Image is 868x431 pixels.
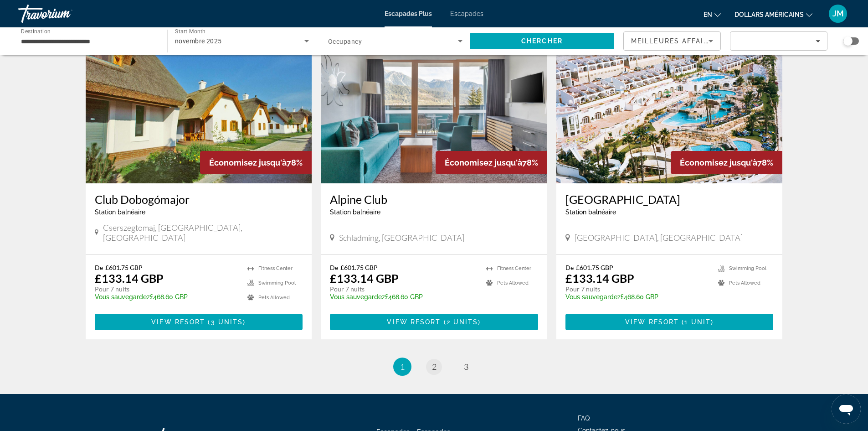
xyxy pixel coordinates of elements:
[671,151,782,174] div: 78%
[339,233,464,243] span: Schladming, [GEOGRAPHIC_DATA]
[565,285,709,293] p: Pour 7 nuits
[95,314,303,330] button: View Resort(3 units)
[175,37,222,45] span: novembre 2025
[209,158,287,167] span: Économisez jusqu'à
[826,4,850,23] button: Menu utilisateur
[436,151,547,174] div: 78%
[734,8,812,21] button: Changer de devise
[704,8,721,21] button: Changer de langue
[258,295,290,301] span: Pets Allowed
[565,192,774,206] a: [GEOGRAPHIC_DATA]
[565,293,709,301] p: £468.60 GBP
[95,293,239,301] p: £468.60 GBP
[95,264,103,271] span: De
[729,265,766,271] span: Swimming Pool
[497,280,529,286] span: Pets Allowed
[258,280,296,286] span: Swimming Pool
[445,158,522,167] span: Économisez jusqu'à
[211,318,243,326] span: 3 units
[565,271,634,285] p: £133.14 GBP
[400,362,405,372] span: 1
[679,318,714,326] span: ( )
[105,264,143,271] span: £601.75 GBP
[328,38,362,45] span: Occupancy
[625,318,679,326] span: View Resort
[340,264,378,271] span: £601.75 GBP
[521,37,563,45] span: Chercher
[258,265,293,271] span: Fitness Center
[704,11,712,18] font: en
[470,33,614,49] button: Search
[330,264,338,271] span: De
[95,293,150,301] span: Vous sauvegardez
[578,415,590,422] a: FAQ
[464,362,468,372] span: 3
[95,285,239,293] p: Pour 7 nuits
[330,271,399,285] p: £133.14 GBP
[729,280,760,286] span: Pets Allowed
[95,271,164,285] p: £133.14 GBP
[575,233,743,243] span: [GEOGRAPHIC_DATA], [GEOGRAPHIC_DATA]
[432,362,437,372] span: 2
[441,318,481,326] span: ( )
[556,37,783,183] img: Imperial Park Country Club
[730,31,827,51] button: Filters
[684,318,711,326] span: 1 unit
[205,318,246,326] span: ( )
[321,37,547,183] img: Alpine Club
[95,208,145,216] span: Station balnéaire
[18,2,109,26] a: Travorium
[631,36,713,47] mat-select: Sort by
[21,36,155,47] input: Select destination
[86,37,312,183] img: Club Dobogómajor
[387,318,441,326] span: View Resort
[151,318,205,326] span: View Resort
[576,264,613,271] span: £601.75 GBP
[631,37,719,45] span: Meilleures affaires
[385,10,432,17] a: Escapades Plus
[565,264,574,271] span: De
[21,28,51,34] span: Destination
[565,314,774,330] button: View Resort(1 unit)
[565,208,616,216] span: Station balnéaire
[447,318,478,326] span: 2 units
[330,293,477,301] p: £468.60 GBP
[832,395,861,424] iframe: Bouton de lancement de la fenêtre de messagerie
[86,358,783,376] nav: Pagination
[450,10,483,17] a: Escapades
[330,314,538,330] button: View Resort(2 units)
[734,11,804,18] font: dollars américains
[565,293,621,301] span: Vous sauvegardez
[103,223,303,243] span: Cserszegtomaj, [GEOGRAPHIC_DATA], [GEOGRAPHIC_DATA]
[95,192,303,206] a: Club Dobogómajor
[330,208,380,216] span: Station balnéaire
[175,28,205,35] span: Start Month
[832,9,844,18] font: JM
[330,293,385,301] span: Vous sauvegardez
[200,151,312,174] div: 78%
[497,265,531,271] span: Fitness Center
[680,158,757,167] span: Économisez jusqu'à
[330,285,477,293] p: Pour 7 nuits
[330,192,538,206] a: Alpine Club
